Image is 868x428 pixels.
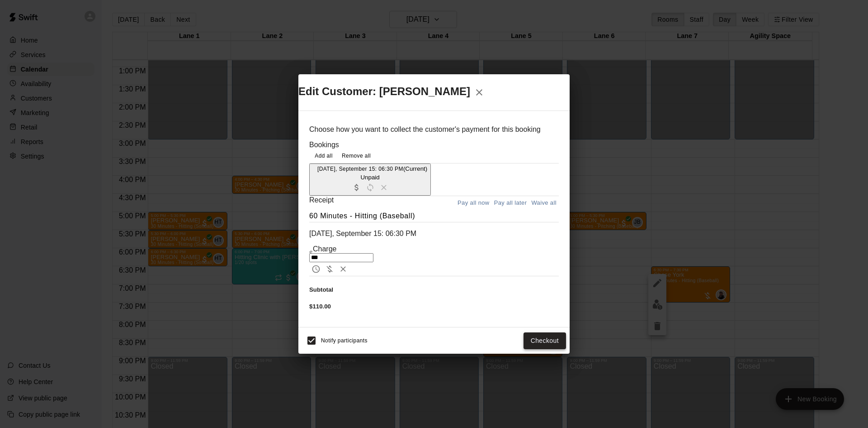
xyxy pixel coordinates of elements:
span: Notify participants [321,338,368,344]
h2: Edit Customer: [PERSON_NAME] [298,83,570,101]
span: Remove all [342,152,371,161]
label: Bookings [309,141,339,149]
span: Charge [309,245,340,253]
p: $ [309,250,313,257]
button: Remove all [338,149,374,164]
button: Add all [309,149,338,164]
button: Pay all later [492,196,529,210]
button: Remove [336,262,350,276]
span: Collect payment [350,184,363,191]
label: Receipt [309,196,334,210]
h6: 60 Minutes - Hitting (Baseball) [309,210,559,222]
span: [DATE], September 15: 06:30 PM [317,166,403,172]
h5: Subtotal [309,286,559,293]
span: Reschedule [363,184,377,191]
span: Add all [315,152,333,161]
span: Waive payment [323,264,336,272]
button: Checkout [524,332,566,349]
button: Pay all now [455,196,492,210]
span: Pay later [309,264,323,272]
span: Remove [377,184,391,191]
button: Added - Collect Payment [313,167,317,172]
p: [DATE], September 15: 06:30 PM [309,230,559,238]
p: Choose how you want to collect the customer's payment for this booking [309,125,559,134]
button: Waive all [529,196,559,210]
button: Added - Collect Payment[DATE], September 15: 06:30 PM(Current)UnpaidCollect paymentRescheduleRemove [309,164,431,196]
span: Unpaid [357,174,383,181]
h5: $110.00 [309,303,559,310]
span: (Current) [403,165,427,172]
